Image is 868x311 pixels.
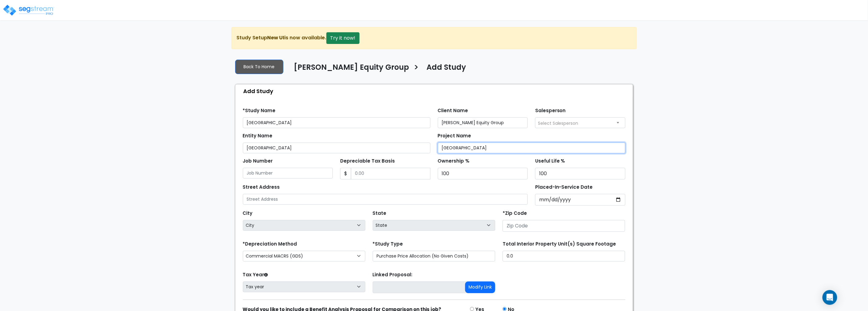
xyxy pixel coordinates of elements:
[438,132,471,140] label: Project Name
[422,63,466,76] a: Add Study
[243,117,430,128] input: Study Name
[503,241,616,248] label: Total Interior Property Unit(s) Square Footage
[438,107,468,114] label: Client Name
[294,63,409,73] h4: [PERSON_NAME] Equity Group
[243,168,333,179] input: Job Number
[438,143,625,153] input: Project Name
[243,107,276,114] label: *Study Name
[235,60,283,74] a: Back To Home
[243,194,528,205] input: Street Address
[438,168,528,179] input: Ownership %
[414,62,419,74] h3: >
[823,290,837,305] div: Open Intercom Messenger
[290,63,409,76] a: [PERSON_NAME] Equity Group
[267,34,285,41] strong: New UI
[232,27,637,49] div: Study Setup is now available.
[503,251,625,262] input: total square foot
[243,132,273,140] label: Entity Name
[535,168,625,179] input: Useful Life %
[243,184,280,191] label: Street Address
[427,63,466,73] h4: Add Study
[2,4,55,16] img: logo_pro_r.png
[243,210,253,217] label: City
[535,107,566,114] label: Salesperson
[503,210,527,217] label: *Zip Code
[465,281,495,293] button: Modify Link
[373,241,403,248] label: *Study Type
[503,220,625,232] input: Zip Code
[243,271,268,278] label: Tax Year
[243,241,297,248] label: *Depreciation Method
[535,158,565,165] label: Useful Life %
[373,210,387,217] label: State
[438,158,470,165] label: Ownership %
[326,32,360,44] button: Try it now!
[239,85,633,98] div: Add Study
[243,158,273,165] label: Job Number
[351,168,430,179] input: 0.00
[243,143,430,153] input: Entity Name
[538,120,578,126] span: Select Salesperson
[438,117,528,128] input: Client Name
[340,158,395,165] label: Depreciable Tax Basis
[535,184,593,191] label: Placed-In-Service Date
[340,168,351,179] span: $
[373,271,413,278] label: Linked Proposal:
